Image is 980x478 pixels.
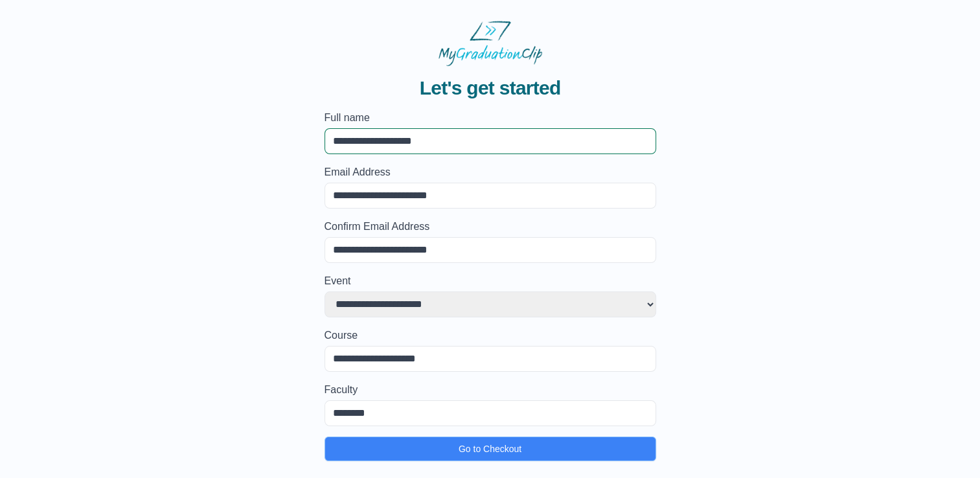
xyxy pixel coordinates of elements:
label: Faculty [325,382,656,398]
label: Confirm Email Address [325,219,656,234]
label: Event [325,273,656,289]
label: Course [325,328,656,343]
span: Let's get started [420,76,561,100]
label: Email Address [325,165,656,180]
button: Go to Checkout [325,437,656,461]
img: MyGraduationClip [439,21,542,66]
label: Full name [325,110,656,126]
